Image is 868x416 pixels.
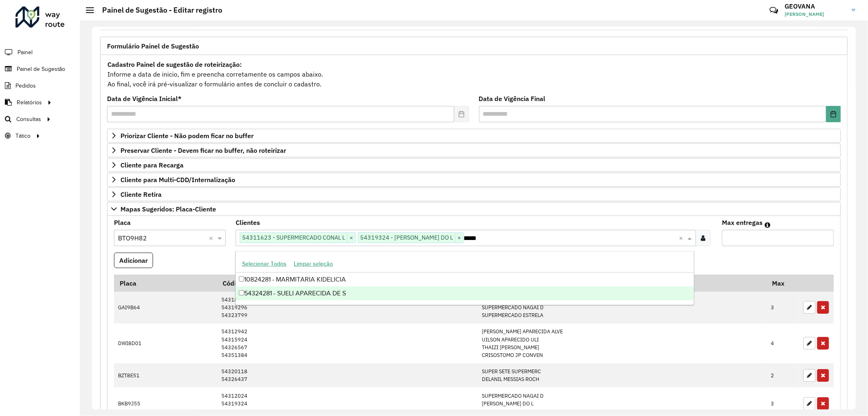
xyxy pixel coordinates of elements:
[765,2,783,19] a: Contato Rápido
[107,158,841,172] a: Cliente para Recarga
[15,81,36,90] span: Pedidos
[785,11,846,18] span: [PERSON_NAME]
[209,233,216,243] span: Clear all
[236,286,694,300] div: 54324281 - SUELI APARECIDA DE S
[120,132,254,139] span: Priorizar Cliente - Não podem ficar no buffer
[478,292,767,324] td: SUPERMERCADO ESTRELA SUPERMERCADO NAGAI D SUPERMERCADO ESTRELA
[767,324,799,363] td: 4
[114,363,217,387] td: BZT8E51
[107,94,181,103] label: Data de Vigência Inicial
[478,363,767,387] td: SUPER SETE SUPERMERC DELANIL MESSIAS ROCH
[114,253,153,268] button: Adicionar
[455,233,463,243] span: ×
[479,94,546,103] label: Data de Vigência Final
[217,324,477,363] td: 54312942 54315924 54326567 54351384
[767,292,799,324] td: 3
[114,275,217,292] th: Placa
[114,292,217,324] td: GAI9B64
[722,218,763,227] label: Max entregas
[767,363,799,387] td: 2
[107,187,841,201] a: Cliente Retira
[217,275,477,292] th: Código Cliente
[16,115,41,123] span: Consultas
[15,132,31,140] span: Tático
[114,324,217,363] td: DWI8D01
[17,98,42,107] span: Relatórios
[217,292,477,324] td: 54318969 54319296 54323799
[107,143,841,157] a: Preservar Cliente - Devem ficar no buffer, não roteirizar
[236,273,694,286] div: 10824281 - MARMITARIA KIDELICIA
[767,275,799,292] th: Max
[120,162,184,168] span: Cliente para Recarga
[785,2,846,10] h3: GEOVANA
[826,106,841,122] button: Choose Date
[236,218,260,227] label: Clientes
[107,129,841,143] a: Priorizar Cliente - Não podem ficar no buffer
[238,258,290,270] button: Selecionar Todos
[114,218,131,227] label: Placa
[107,202,841,216] a: Mapas Sugeridos: Placa-Cliente
[120,206,216,212] span: Mapas Sugeridos: Placa-Cliente
[120,176,235,183] span: Cliente para Multi-CDD/Internalização
[217,363,477,387] td: 54320118 54326437
[120,147,286,154] span: Preservar Cliente - Devem ficar no buffer, não roteirizar
[94,6,222,15] h2: Painel de Sugestão - Editar registro
[107,173,841,187] a: Cliente para Multi-CDD/Internalização
[107,59,841,89] div: Informe a data de inicio, fim e preencha corretamente os campos abaixo. Ao final, você irá pré-vi...
[17,48,33,57] span: Painel
[120,191,162,198] span: Cliente Retira
[107,60,242,68] strong: Cadastro Painel de sugestão de roteirização:
[347,233,355,243] span: ×
[107,43,199,49] span: Formulário Painel de Sugestão
[240,233,347,242] span: 54311623 - SUPERMERCADO CONAL L
[358,233,455,242] span: 54319324 - [PERSON_NAME] DO L
[478,324,767,363] td: [PERSON_NAME] APARECIDA ALVE UILSON APARECIDO ULI THAIZI [PERSON_NAME] CRISOSTOMO JP CONVEN
[235,251,694,305] ng-dropdown-panel: Options list
[17,65,65,73] span: Painel de Sugestão
[679,233,686,243] span: Clear all
[290,258,337,270] button: Limpar seleção
[765,222,770,228] em: Máximo de clientes que serão colocados na mesma rota com os clientes informados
